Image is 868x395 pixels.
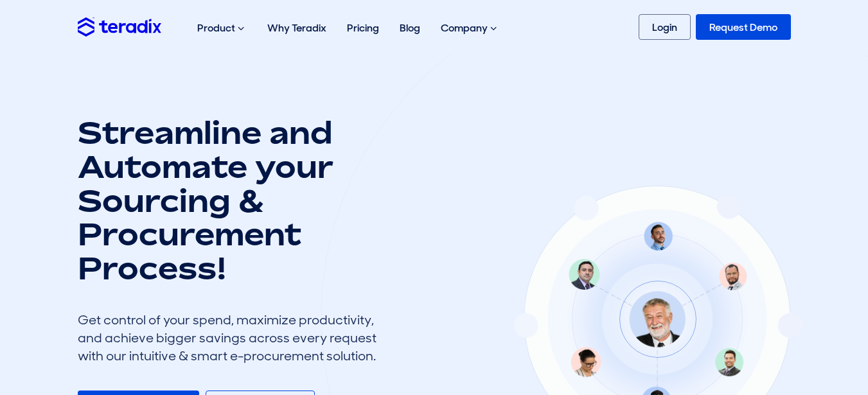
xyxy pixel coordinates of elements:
h1: Streamline and Automate your Sourcing & Procurement Process! [78,116,386,285]
a: Blog [389,8,430,48]
img: Teradix logo [78,17,161,36]
div: Company [430,8,509,49]
a: Pricing [337,8,389,48]
a: Why Teradix [257,8,337,48]
a: Login [639,14,691,40]
div: Get control of your spend, maximize productivity, and achieve bigger savings across every request... [78,311,386,365]
div: Product [187,8,257,49]
a: Request Demo [696,14,791,40]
